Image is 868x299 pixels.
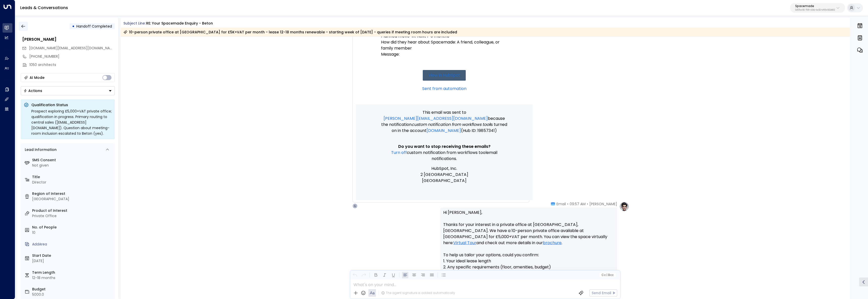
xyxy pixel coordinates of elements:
[32,180,113,185] div: Director
[599,273,616,278] button: Cc|Bcc
[589,201,617,206] span: [PERSON_NAME]
[21,86,115,95] button: Actions
[32,174,113,180] label: Title
[123,21,146,26] span: Subject Line:
[30,75,44,80] div: AI Mode
[398,144,491,150] span: Do you want to stop receiving these emails?
[790,3,845,13] button: Spacemade0d57b456-76f9-434b-bc82-bf954502d602
[381,291,455,295] div: The agent signature is added automatically
[32,270,113,275] label: Term Length
[32,287,113,292] label: Budget
[587,201,588,206] span: •
[29,54,115,59] div: [PHONE_NUMBER]
[32,258,113,264] div: [DATE]
[76,24,112,29] span: Handoff Completed
[72,22,75,31] div: •
[543,240,562,246] a: brochure
[422,86,466,92] a: Sent from automation
[20,5,68,11] a: Leads & Conversations
[32,191,113,196] label: Region of Interest
[23,147,57,152] div: Lead Information
[32,157,113,163] label: SMS Consent
[29,62,115,67] div: 1050 architects
[795,9,835,11] p: 0d57b456-76f9-434b-bc82-bf954502d602
[32,242,113,247] div: AddArea
[352,272,358,278] button: Undo
[384,116,488,122] a: [PERSON_NAME][EMAIL_ADDRESS][DOMAIN_NAME]
[570,201,586,206] span: 09:57 AM
[32,292,113,297] div: 5000.0
[795,5,835,8] p: Spacemade
[32,275,113,281] div: 12-18 months
[381,109,507,134] p: This email was sent to because the notification is turned on in the account (Hub ID: 19857341)
[381,166,507,184] p: HubSpot, Inc. 2 [GEOGRAPHIC_DATA] [GEOGRAPHIC_DATA]
[427,128,461,134] a: [DOMAIN_NAME]
[606,273,607,277] span: |
[381,51,507,57] p: Message:
[31,102,112,107] p: Qualification Status
[32,230,113,235] div: 10
[567,201,568,206] span: •
[557,201,566,206] span: Email
[21,86,115,95] div: Button group with a nested menu
[31,108,112,136] div: Prospect exploring £5,000+VAT private office; qualification in progress. Primary routing to centr...
[32,253,113,258] label: Start Date
[361,272,367,278] button: Redo
[123,30,457,35] div: 10-person private office at [GEOGRAPHIC_DATA] for £5K+VAT per month - lease 12-18 months renewabl...
[29,45,116,51] span: [DOMAIN_NAME][EMAIL_ADDRESS][DOMAIN_NAME]
[423,70,466,81] a: View in HubSpot
[453,240,476,246] a: Virtual Tour
[391,150,407,156] a: Turn off
[22,36,115,42] div: [PERSON_NAME]
[32,163,113,168] div: Not given
[146,21,213,26] div: RE: Your Spacemade Enquiry - Beton
[619,201,629,212] img: profile-logo.png
[32,196,113,202] div: [GEOGRAPHIC_DATA]
[32,208,113,213] label: Product of Interest
[412,122,490,128] span: Custom notification from workflows tool
[381,39,507,51] p: How did they hear about Spacemade: A friend, colleague, or family member
[24,88,42,93] div: Actions
[407,150,486,156] span: Custom notification from workflows tool
[29,45,115,51] span: claire.dupont@1050architects.com
[32,225,113,230] label: No. of People
[32,213,113,219] div: Private Office
[602,273,614,277] span: Cc Bcc
[381,150,507,162] p: email notifications.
